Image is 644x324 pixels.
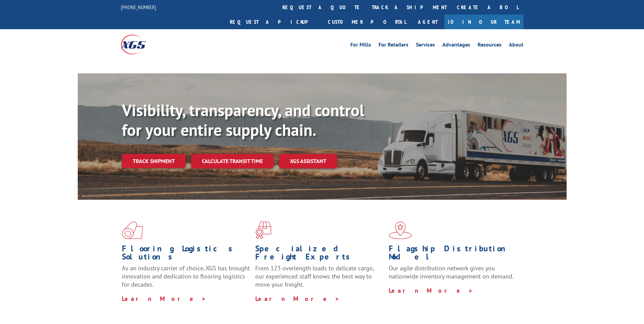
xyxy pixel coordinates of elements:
a: For Mills [350,42,371,50]
a: About [509,42,523,50]
a: Request a pickup [225,15,323,29]
a: Customer Portal [323,15,411,29]
img: xgs-icon-total-supply-chain-intelligence-red [122,221,143,239]
a: Learn More > [389,287,473,294]
a: Join Our Team [444,15,523,29]
a: Learn More > [122,295,206,303]
a: Track shipment [122,154,186,168]
img: xgs-icon-focused-on-flooring-red [255,221,271,239]
p: From 123 overlength loads to delicate cargo, our experienced staff knows the best way to move you... [255,264,384,294]
a: Calculate transit time [191,154,274,168]
b: Visibility, transparency, and control for your entire supply chain. [122,100,364,140]
a: For Retailers [379,42,408,50]
a: Services [416,42,435,50]
a: XGS ASSISTANT [279,154,337,168]
span: Our agile distribution network gives you nationwide inventory management on demand. [389,264,514,280]
a: Agent [411,15,444,29]
h1: Specialized Freight Experts [255,245,384,264]
a: [PHONE_NUMBER] [121,4,156,11]
img: xgs-icon-flagship-distribution-model-red [389,221,412,239]
a: Resources [478,42,501,50]
span: As an industry carrier of choice, XGS has brought innovation and dedication to flooring logistics... [122,264,250,288]
h1: Flooring Logistics Solutions [122,245,250,264]
h1: Flagship Distribution Model [389,245,517,264]
a: Advantages [442,42,470,50]
a: Learn More > [255,295,340,303]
